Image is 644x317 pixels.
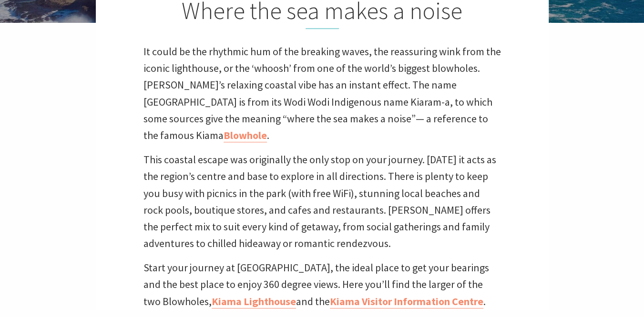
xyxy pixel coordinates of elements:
[143,259,501,310] p: Start your journey at [GEOGRAPHIC_DATA], the ideal place to get your bearings and the best place ...
[330,295,483,308] a: Kiama Visitor Information Centre
[212,295,296,308] a: Kiama Lighthouse
[143,151,501,252] p: This coastal escape was originally the only stop on your journey. [DATE] it acts as the region’s ...
[143,43,501,144] p: It could be the rhythmic hum of the breaking waves, the reassuring wink from the iconic lighthous...
[224,129,267,142] a: Blowhole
